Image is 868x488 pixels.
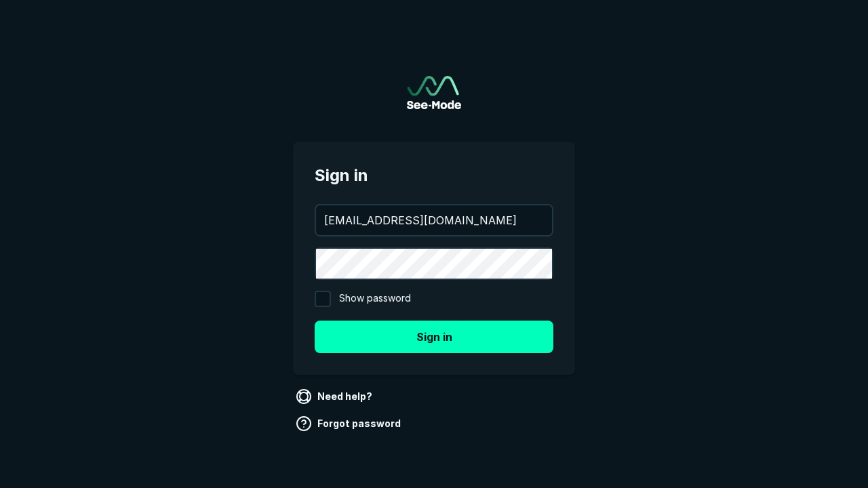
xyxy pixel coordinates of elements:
[293,413,406,434] a: Forgot password
[293,386,378,407] a: Need help?
[315,163,553,188] span: Sign in
[316,205,552,235] input: your@email.com
[407,76,461,109] img: See-Mode Logo
[315,321,553,353] button: Sign in
[407,76,461,109] a: Go to sign in
[339,291,411,307] span: Show password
